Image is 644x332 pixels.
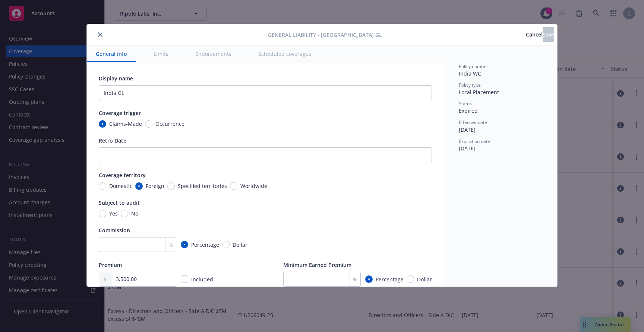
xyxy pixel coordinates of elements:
span: Save [543,31,554,38]
input: Claims-Made [99,120,106,128]
span: Policy type [459,82,481,88]
span: [DATE] [459,126,476,133]
span: Effective date [459,119,487,125]
input: Occurrence [145,120,152,128]
button: Save [543,27,554,42]
span: Commission [99,227,130,234]
span: Dollar [233,241,247,249]
span: India WC [459,70,481,77]
span: No [131,210,138,217]
input: Dollar [222,241,230,248]
span: Retro Date [99,137,126,144]
span: Yes [109,210,118,217]
span: [DATE] [459,145,476,152]
button: Limits [145,45,177,62]
span: Coverage trigger [99,109,141,116]
button: General info [87,45,136,62]
input: Worldwide [230,182,237,190]
span: Cancel [526,31,543,38]
input: Domestic [99,182,106,190]
span: Dollar [417,275,432,283]
span: Specified territories [178,182,227,190]
span: Premium [99,261,122,268]
span: % [353,275,357,283]
input: Foreign [135,182,143,190]
span: Worldwide [240,182,267,190]
button: Endorsements [186,45,240,62]
span: Percentage [376,275,404,283]
span: Expired [459,107,478,114]
button: close [96,30,105,39]
span: Claims-Made [109,120,142,128]
span: Domestic [109,182,132,190]
span: % [168,241,173,249]
input: Yes [99,210,106,217]
span: General Liability - [GEOGRAPHIC_DATA] GL [268,31,382,39]
span: Foreign [146,182,164,190]
span: Display name [99,75,133,82]
input: Dollar [407,275,414,283]
span: Minimum Earned Premium [283,261,351,268]
span: Expiration date [459,138,490,144]
input: Specified territories [167,182,175,190]
span: Coverage territory [99,172,146,179]
input: Percentage [365,275,373,283]
input: 0.00 [111,272,176,286]
span: Policy number [459,63,488,70]
button: Scheduled coverages [249,45,320,62]
span: Included [191,276,213,283]
span: Status [459,100,472,107]
span: Local Placement [459,89,499,96]
span: Percentage [191,241,219,249]
span: Occurrence [155,120,184,128]
input: Percentage [181,241,188,248]
span: Subject to audit [99,199,140,206]
input: No [121,210,128,217]
button: Cancel [526,27,543,42]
